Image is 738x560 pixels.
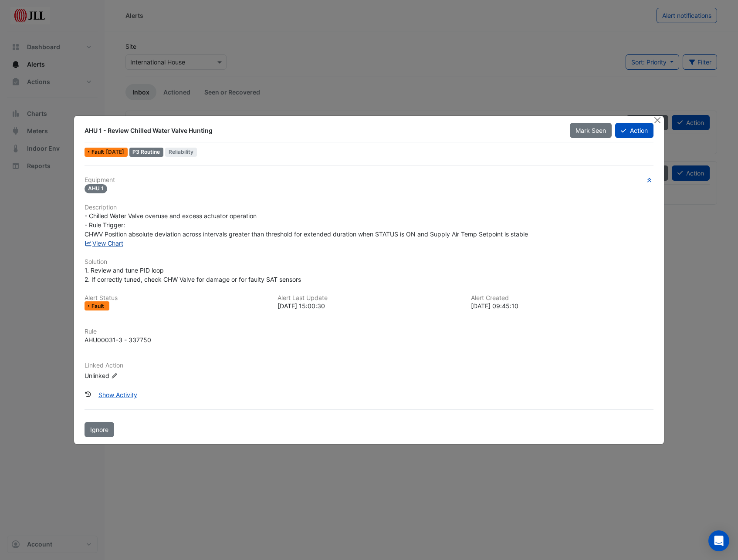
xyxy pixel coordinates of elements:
[85,240,123,247] a: View Chart
[85,328,653,335] h6: Rule
[85,204,653,211] h6: Description
[85,267,301,283] span: 1. Review and tune PID loop 2. If correctly tuned, check CHW Valve for damage or for faulty SAT s...
[85,294,267,302] h6: Alert Status
[85,371,189,380] div: Unlinked
[85,176,653,184] h6: Equipment
[278,294,460,302] h6: Alert Last Update
[85,126,559,135] div: AHU 1 - Review Chilled Water Valve Hunting
[90,426,108,433] span: Ignore
[93,387,143,402] button: Show Activity
[570,123,612,138] button: Mark Seen
[85,335,151,344] div: AHU00031-3 - 337750
[653,116,662,125] button: Close
[471,301,653,310] div: [DATE] 09:45:10
[91,149,106,155] span: Fault
[85,258,653,266] h6: Solution
[129,148,164,157] div: P3 Routine
[615,123,653,138] button: Action
[85,184,107,193] span: AHU 1
[576,127,606,134] span: Mark Seen
[708,530,729,551] div: Open Intercom Messenger
[85,422,114,437] button: Ignore
[111,373,118,379] fa-icon: Edit Linked Action
[91,304,106,309] span: Fault
[278,301,460,310] div: [DATE] 15:00:30
[85,212,528,238] span: - Chilled Water Valve overuse and excess actuator operation - Rule Trigger: CHWV Position absolut...
[165,148,197,157] span: Reliability
[471,294,653,302] h6: Alert Created
[106,148,124,155] span: Fri 29-Aug-2025 15:00 AEST
[85,362,653,369] h6: Linked Action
